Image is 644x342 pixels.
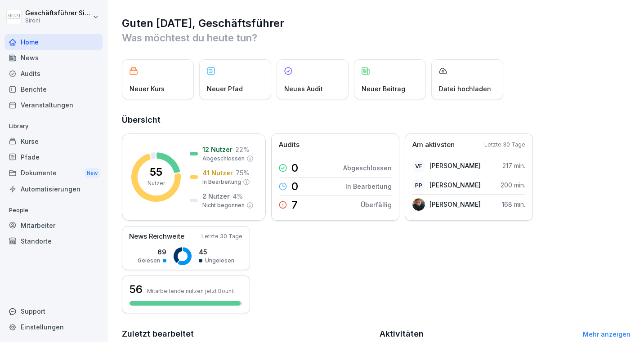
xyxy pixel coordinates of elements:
p: [PERSON_NAME] [429,200,481,209]
p: Neuer Beitrag [362,84,405,93]
a: Mitarbeiter [4,218,103,233]
p: Neuer Pfad [207,84,243,93]
a: DokumenteNew [4,165,103,182]
p: 55 [150,167,162,178]
p: Am aktivsten [412,140,455,150]
p: 0 [291,181,298,192]
a: Audits [4,66,103,81]
p: [PERSON_NAME] [429,180,481,190]
div: Support [4,303,103,319]
a: Home [4,34,103,50]
p: Überfällig [361,200,392,209]
p: Library [4,119,103,133]
p: [PERSON_NAME] [429,161,481,170]
p: Was möchtest du heute tun? [122,31,631,45]
p: News Reichweite [129,231,184,242]
p: Nicht begonnen [202,201,245,209]
p: 200 min. [501,180,525,190]
div: PP [412,179,425,191]
p: 7 [291,200,298,210]
p: Abgeschlossen [343,163,392,173]
p: Datei hochladen [439,84,491,93]
p: Sironi [25,18,91,24]
p: In Bearbeitung [202,178,241,186]
p: Audits [279,140,300,150]
p: 12 Nutzer [202,145,233,154]
p: 4 % [233,191,243,201]
p: 75 % [236,168,249,178]
p: 69 [138,247,166,257]
div: Dokumente [4,165,103,182]
p: Ungelesen [205,257,234,265]
p: Abgeschlossen [202,155,245,163]
img: n72xwrccg3abse2lkss7jd8w.png [412,198,425,211]
p: 217 min. [502,161,525,170]
h2: Übersicht [122,114,631,126]
a: Pfade [4,149,103,165]
p: Mitarbeitende nutzen jetzt Bounti [147,288,235,294]
p: People [4,203,103,218]
p: 22 % [235,145,249,154]
a: Mehr anzeigen [583,330,631,338]
h2: Aktivitäten [380,328,424,340]
p: 168 min. [502,200,525,209]
h1: Guten [DATE], Geschäftsführer [122,16,631,31]
a: Automatisierungen [4,181,103,197]
p: 45 [199,247,234,257]
div: VF [412,160,425,172]
p: Geschäftsführer Sironi [25,9,91,17]
a: Kurse [4,133,103,149]
div: New [85,168,100,178]
p: Letzte 30 Tage [201,232,242,240]
h2: Zuletzt bearbeitet [122,328,373,340]
p: Letzte 30 Tage [484,141,525,149]
p: In Bearbeitung [345,182,392,191]
p: Neuer Kurs [130,84,165,93]
p: Neues Audit [284,84,323,93]
a: Standorte [4,233,103,249]
p: 0 [291,163,298,173]
a: News [4,50,103,66]
p: Gelesen [138,257,160,265]
p: Nutzer [148,179,165,187]
p: 2 Nutzer [202,191,230,201]
a: Berichte [4,81,103,97]
h3: 56 [130,282,143,297]
p: 41 Nutzer [202,168,233,178]
a: Einstellungen [4,319,103,335]
a: Veranstaltungen [4,97,103,113]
